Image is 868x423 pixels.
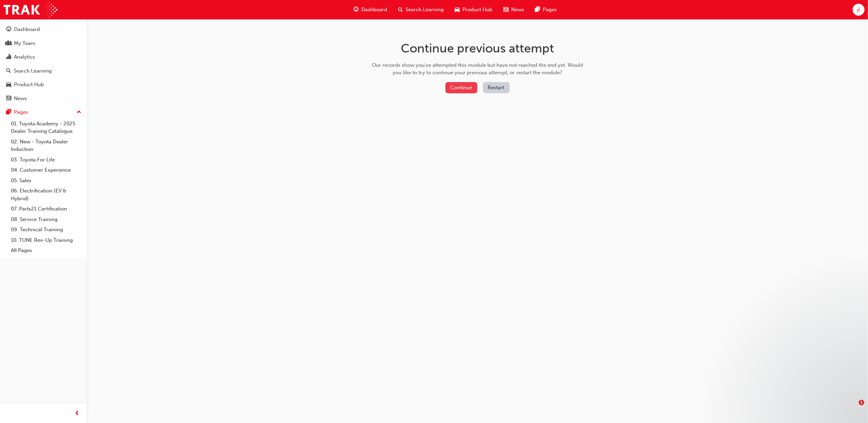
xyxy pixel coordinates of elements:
[3,2,58,17] img: Trak
[3,65,84,77] a: Search Learning
[498,3,530,17] a: news-iconNews
[14,53,35,61] div: Analytics
[8,235,84,246] a: 10. TUNE Rev-Up Training
[77,108,81,117] span: up-icon
[369,61,585,77] div: Our records show you've attempted this module but have not reached the end yet. Would you like to...
[3,106,84,119] button: Pages
[8,155,84,165] a: 03. Toyota For Life
[14,40,35,47] div: My Team
[348,3,393,17] a: guage-iconDashboard
[6,41,11,47] span: people-icon
[462,6,492,14] span: Product Hub
[859,400,864,405] span: 1
[449,3,498,17] a: car-iconProduct Hub
[353,5,359,14] span: guage-icon
[14,67,52,75] div: Search Learning
[8,214,84,225] a: 08. Service Training
[361,6,387,14] span: Dashboard
[14,95,27,103] div: News
[3,37,84,50] a: My Team
[6,96,11,102] span: news-icon
[75,409,80,418] span: prev-icon
[3,51,84,63] a: Analytics
[14,81,44,89] div: Product Hub
[6,54,11,60] span: chart-icon
[3,92,84,105] a: News
[6,109,11,115] span: pages-icon
[857,6,860,14] span: jl
[530,3,562,17] a: pages-iconPages
[8,204,84,214] a: 07. Parts21 Certification
[455,5,460,14] span: car-icon
[3,22,84,106] button: DashboardMy TeamAnalyticsSearch LearningProduct HubNews
[8,224,84,235] a: 09. Technical Training
[8,245,84,256] a: All Pages
[8,165,84,175] a: 04. Customer Experience
[503,5,508,14] span: news-icon
[6,27,11,33] span: guage-icon
[6,68,11,74] span: search-icon
[8,186,84,204] a: 06. Electrification (EV & Hybrid)
[3,23,84,36] a: Dashboard
[398,5,403,14] span: search-icon
[445,82,477,93] button: Continue
[14,26,40,33] div: Dashboard
[535,5,540,14] span: pages-icon
[6,82,11,88] span: car-icon
[393,3,449,17] a: search-iconSearch Learning
[406,6,444,14] span: Search Learning
[483,82,510,93] button: Restart
[8,119,84,137] a: 01. Toyota Academy - 2025 Dealer Training Catalogue
[511,6,524,14] span: News
[3,78,84,91] a: Product Hub
[14,108,28,116] div: Pages
[8,175,84,186] a: 05. Sales
[8,137,84,155] a: 02. New - Toyota Dealer Induction
[845,400,861,416] iframe: Intercom live chat
[853,4,865,16] button: jl
[543,6,557,14] span: Pages
[369,41,585,56] h1: Continue previous attempt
